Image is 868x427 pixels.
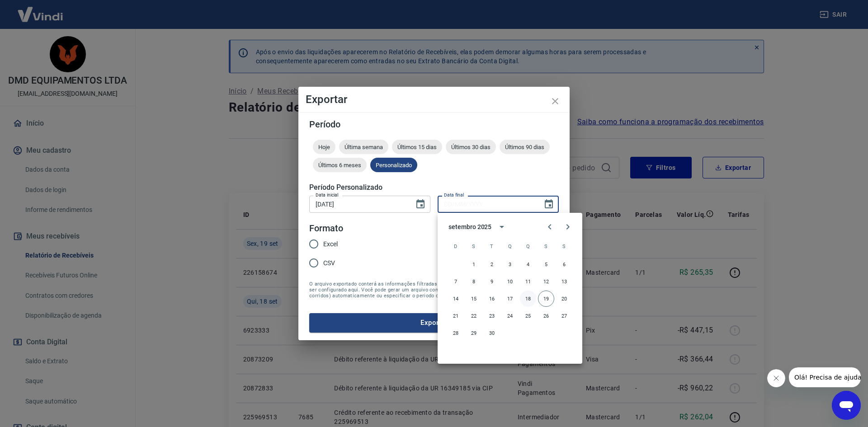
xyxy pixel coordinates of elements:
span: O arquivo exportado conterá as informações filtradas na tela anterior com exceção do período que ... [309,281,559,299]
div: Hoje [313,140,335,154]
button: Next month [559,218,577,236]
button: 15 [466,291,482,307]
button: 22 [466,308,482,324]
button: 11 [520,273,536,290]
span: quinta-feira [520,237,536,255]
div: Última semana [339,140,388,154]
div: Últimos 6 meses [313,158,367,172]
iframe: Botão para abrir a janela de mensagens [832,391,861,420]
span: Excel [323,239,338,249]
div: Últimos 15 dias [392,140,442,154]
h5: Período [309,120,559,129]
div: Personalizado [370,158,417,172]
span: Últimos 30 dias [446,144,496,150]
button: Choose date, selected date is 18 de set de 2025 [411,195,429,213]
div: Últimos 30 dias [446,140,496,154]
input: DD/MM/YYYY [438,196,536,212]
button: 4 [520,256,536,272]
button: 18 [520,291,536,307]
span: sexta-feira [538,237,554,255]
div: setembro 2025 [448,222,491,232]
span: sábado [556,237,572,255]
span: domingo [448,237,464,255]
button: 21 [448,308,464,324]
button: 2 [484,256,500,272]
label: Data final [444,192,464,198]
button: 16 [484,291,500,307]
span: Personalizado [370,162,417,169]
span: terça-feira [484,237,500,255]
button: 28 [448,325,464,341]
button: Exportar [309,313,559,332]
div: Últimos 90 dias [500,140,550,154]
iframe: Mensagem da empresa [789,367,861,387]
button: 26 [538,308,554,324]
span: Últimos 90 dias [500,144,550,150]
span: CSV [323,258,335,268]
button: 1 [466,256,482,272]
button: 3 [502,256,518,272]
button: 12 [538,273,554,290]
span: quarta-feira [502,237,518,255]
button: 7 [448,273,464,290]
iframe: Fechar mensagem [767,369,785,387]
button: close [544,90,566,112]
span: segunda-feira [466,237,482,255]
span: Hoje [313,144,335,150]
button: 25 [520,308,536,324]
span: Olá! Precisa de ajuda? [5,6,76,14]
button: 27 [556,308,572,324]
button: 9 [484,273,500,290]
label: Data inicial [316,192,339,198]
legend: Formato [309,222,343,235]
h4: Exportar [306,94,562,105]
button: 30 [484,325,500,341]
button: 5 [538,256,554,272]
button: Choose date [540,195,558,213]
button: 29 [466,325,482,341]
button: calendar view is open, switch to year view [494,219,509,235]
button: 14 [448,291,464,307]
span: Últimos 6 meses [313,162,367,169]
button: 10 [502,273,518,290]
button: 20 [556,291,572,307]
button: 24 [502,308,518,324]
button: 8 [466,273,482,290]
button: 23 [484,308,500,324]
button: 17 [502,291,518,307]
span: Última semana [339,144,388,150]
button: Previous month [541,218,559,236]
button: 13 [556,273,572,290]
span: Últimos 15 dias [392,144,442,150]
h5: Período Personalizado [309,183,559,192]
button: 6 [556,256,572,272]
button: 19 [538,291,554,307]
input: DD/MM/YYYY [309,196,408,212]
